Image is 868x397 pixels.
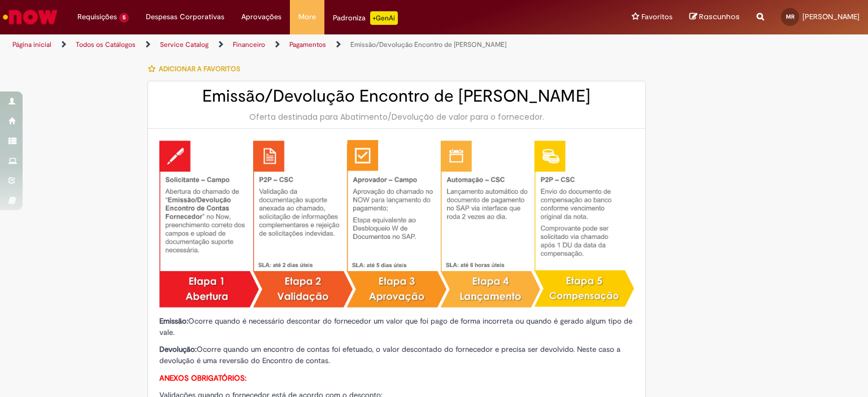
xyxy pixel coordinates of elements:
strong: Devolução: [159,344,197,354]
span: Aprovações [241,11,281,23]
a: Página inicial [12,40,51,49]
span: Requisições [77,11,117,23]
a: Financeiro [233,40,265,49]
a: Emissão/Devolução Encontro de [PERSON_NAME] [350,40,506,49]
div: Padroniza [333,11,398,25]
span: Ocorre quando um encontro de contas foi efetuado, o valor descontado do fornecedor e precisa ser ... [159,344,620,365]
span: More [298,11,316,23]
span: MR [786,13,795,20]
span: 5 [119,13,129,23]
p: +GenAi [370,11,398,25]
span: Rascunhos [699,11,740,22]
a: Rascunhos [689,12,740,23]
strong: ANEXOS OBRIGATÓRIOS: [159,373,246,383]
span: [PERSON_NAME] [802,12,860,21]
a: Service Catalog [160,40,209,49]
span: Despesas Corporativas [146,11,224,23]
strong: Emissão: [159,316,188,326]
div: Oferta destinada para Abatimento/Devolução de valor para o fornecedor. [159,111,634,123]
span: Adicionar a Favoritos [159,64,240,73]
span: Ocorre quando é necessário descontar do fornecedor um valor que foi pago de forma incorreta ou qu... [159,316,632,337]
img: ServiceNow [1,6,59,28]
button: Adicionar a Favoritos [147,57,246,81]
a: Todos os Catálogos [76,40,136,49]
a: Pagamentos [289,40,326,49]
ul: Trilhas de página [8,34,570,55]
h2: Emissão/Devolução Encontro de [PERSON_NAME] [159,87,634,106]
span: Favoritos [641,11,672,23]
